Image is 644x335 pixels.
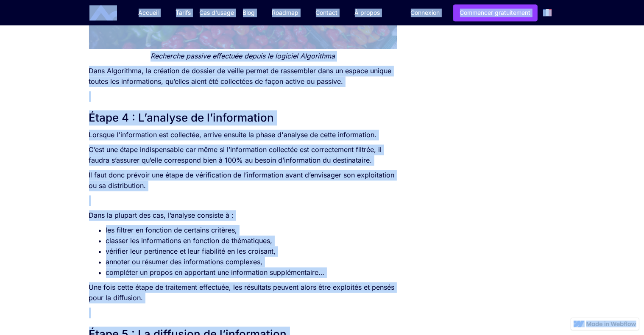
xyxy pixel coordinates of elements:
a: home [96,5,123,21]
h2: Étape 4 : L’analyse de l’information [89,110,397,125]
p: Une fois cette étape de traitement effectuée, les résultats peuvent alors être exploités et pensé... [89,282,397,303]
p: Dans Algorithma, la création de dossier de veille permet de rassembler dans un espace unique tout... [89,66,397,87]
p: Lorsque l'information est collectée, arrive ensuite la phase d'analyse de cette information. [89,130,397,140]
li: annoter ou résumer des informations complexes, [106,257,397,267]
p: ‍ [89,91,397,102]
p: Dans la plupart des cas, l’analyse consiste à : [89,210,397,221]
div: Cas d'usage [200,8,234,17]
p: ‍ [89,307,397,318]
li: compléter un propos en apportant une information supplémentaire… [106,267,397,278]
a: Connexion [404,5,446,21]
p: C’est une étape indispensable car même si l’information collectée est correctement filtrée, il fa... [89,144,397,166]
img: Made in Webflow [586,321,636,327]
em: Recherche passive effectuée depuis le logiciel Algorithma [151,52,335,60]
a: Commencer gratuitement [453,4,538,21]
li: les filtrer en fonction de certains critères, [106,225,397,235]
li: classer les informations en fonction de thématiques, [106,235,397,246]
p: ‍ [89,195,397,206]
p: Il faut donc prévoir une étape de vérification de l’information avant d’envisager son exploitatio... [89,170,397,191]
li: vérifier leur pertinence et leur fiabilité en les croisant, [106,246,397,257]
